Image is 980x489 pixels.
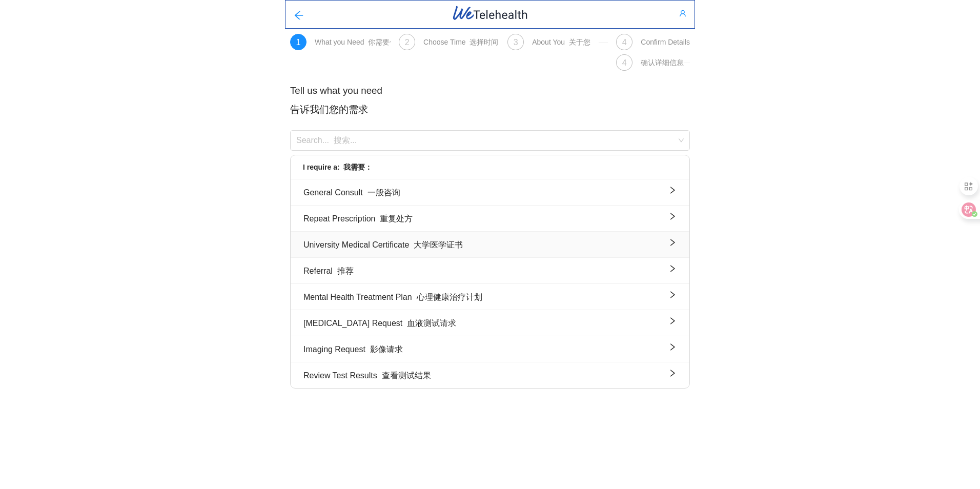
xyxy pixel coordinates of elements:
span: right [668,238,677,251]
font: 重复处方 [380,214,413,223]
font: 你需要什么 [368,38,404,46]
div: Repeat Prescription [303,212,677,225]
font: 推荐 [337,267,354,275]
font: 查看测试结果 [382,371,431,380]
span: right [668,369,677,382]
div: Referral [303,264,677,277]
span: right [668,291,677,303]
button: Imaging Request 影像请求right [291,336,689,362]
span: arrow-left [294,10,304,22]
font: 大学医学证书 [414,240,463,249]
div: University Medical Certificate [303,238,677,251]
button: Repeat Prescription 重复处方right [291,206,689,231]
span: user [679,10,686,18]
button: Referral 推荐right [291,258,689,283]
button: University Medical Certificate 大学医学证书right [291,232,689,257]
span: 4 [622,58,627,67]
font: 告诉我们您的需求 [290,104,368,115]
img: WeTelehealth [452,5,529,22]
div: I require a: [303,161,677,173]
button: user [671,5,695,22]
span: right [668,264,677,277]
span: right [668,186,677,199]
button: Mental Health Treatment Plan 心理健康治疗计划right [291,284,689,310]
div: What you Need [315,38,404,46]
span: right [668,317,677,330]
button: [MEDICAL_DATA] Request 血液测试请求right [291,310,689,336]
div: Confirm Details [641,38,690,46]
div: Review Test Results [303,369,677,382]
button: arrow-left [285,4,312,25]
div: General Consult [303,186,677,199]
span: 1 [296,38,301,47]
font: 血液测试请求 [407,319,456,328]
button: General Consult 一般咨询right [291,179,689,205]
div: [MEDICAL_DATA] Request [303,317,677,330]
div: Imaging Request [303,343,677,356]
font: 心理健康治疗计划 [417,293,482,301]
font: 关于您 [569,38,590,46]
button: Review Test Results 查看测试结果right [291,362,689,388]
div: Choose Time [423,38,498,46]
span: 4 [622,38,627,47]
font: 影像请求 [370,345,403,354]
span: right [668,212,677,225]
font: 我需要： [343,163,372,171]
div: About You [532,38,590,46]
font: 选择时间 [469,38,498,46]
font: 一般咨询 [367,188,400,197]
div: Confirm Details [641,58,684,67]
div: Mental Health Treatment Plan [303,291,677,303]
span: 3 [514,38,518,47]
span: right [668,343,677,356]
h3: Tell us what you need [290,83,690,121]
span: 2 [405,38,410,47]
